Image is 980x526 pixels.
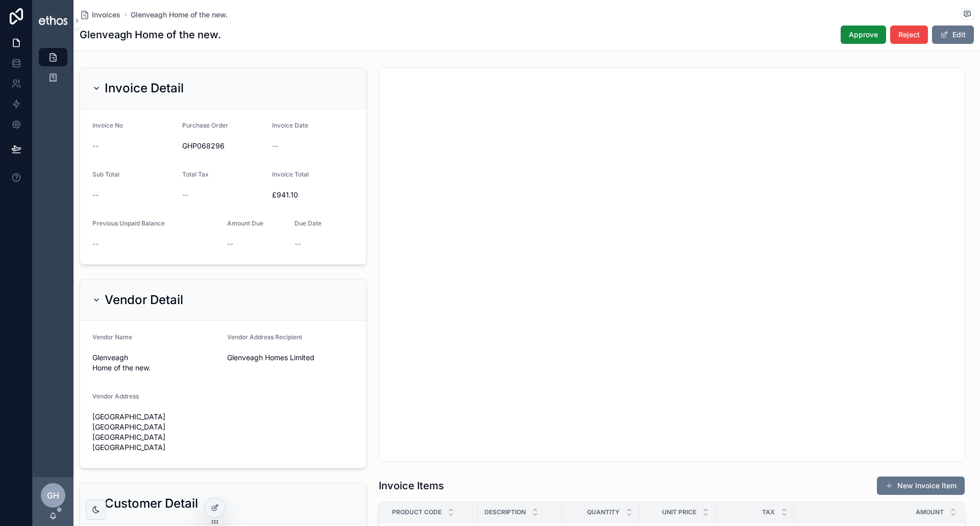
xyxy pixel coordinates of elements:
[227,239,233,249] span: --
[105,80,184,96] h2: Invoice Detail
[182,190,188,200] span: --
[272,121,308,129] span: Invoice Date
[105,292,183,308] h2: Vendor Detail
[662,508,696,516] span: Unit Price
[890,26,928,44] button: Reject
[916,508,944,516] span: Amount
[182,141,264,151] span: GHP068296
[182,170,209,178] span: Total Tax
[92,121,123,129] span: Invoice No
[379,68,964,461] iframe: pdf-iframe
[272,190,354,200] span: £941.10
[92,170,119,178] span: Sub Total
[841,26,886,44] button: Approve
[587,508,620,516] span: Quantity
[92,190,99,200] span: --
[227,353,354,363] span: Glenveagh Homes Limited
[484,508,526,516] span: Description
[92,219,165,227] span: Previous Unpaid Balance
[849,30,878,40] span: Approve
[295,219,322,227] span: Due Date
[379,479,444,493] h1: Invoice Items
[131,10,228,20] a: Glenveagh Home of the new.
[92,333,132,341] span: Vendor Name
[33,41,73,100] div: scrollable content
[92,239,99,249] span: --
[80,10,120,20] a: Invoices
[877,477,965,495] button: New Invoice Item
[932,26,974,44] button: Edit
[272,170,309,178] span: Invoice Total
[227,219,263,227] span: Amount Due
[92,412,354,453] span: [GEOGRAPHIC_DATA] [GEOGRAPHIC_DATA] [GEOGRAPHIC_DATA] [GEOGRAPHIC_DATA]
[92,353,219,373] span: Glenveagh Home of the new.
[295,239,301,249] span: --
[92,392,139,400] span: Vendor Address
[272,141,278,151] span: --
[92,141,99,151] span: --
[92,10,120,20] span: Invoices
[80,28,221,42] h1: Glenveagh Home of the new.
[182,121,228,129] span: Purchase Order
[898,30,920,40] span: Reject
[392,508,442,516] span: Product Code
[227,333,302,341] span: Vendor Address Recipient
[105,495,198,512] h2: Customer Detail
[47,489,59,502] span: GH
[762,508,775,516] span: Tax
[39,16,67,24] img: App logo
